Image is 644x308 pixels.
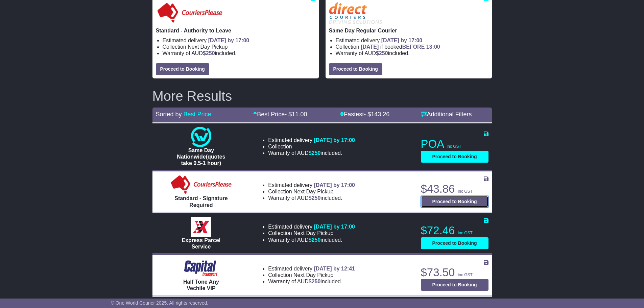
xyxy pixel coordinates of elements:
a: Fastest- $143.26 [340,111,389,118]
p: $73.50 [421,266,488,279]
span: $ [376,50,388,56]
h2: More Results [152,89,492,103]
span: 250 [312,195,321,201]
img: Border Express: Express Parcel Service [191,217,211,237]
li: Collection [268,143,355,150]
span: 250 [206,50,215,56]
li: Estimated delivery [163,37,315,44]
li: Collection [268,272,355,278]
span: $ [309,195,321,201]
span: 143.26 [371,111,389,118]
span: inc GST [458,231,473,235]
li: Collection [163,44,315,50]
span: $ [309,279,321,284]
li: Warranty of AUD included. [268,278,355,285]
span: Next Day Pickup [293,272,333,278]
li: Warranty of AUD included. [336,50,488,56]
img: Couriers Please: Standard - Signature Required [169,175,233,195]
button: Proceed to Booking [156,63,209,75]
span: inc GST [447,144,461,149]
span: BEFORE [402,44,425,50]
span: inc GST [458,189,473,194]
span: Half Tone Any Vechile VIP [183,279,219,291]
span: Next Day Pickup [293,230,333,236]
button: Proceed to Booking [421,237,488,249]
li: Estimated delivery [336,37,488,44]
button: Proceed to Booking [421,279,488,291]
button: Proceed to Booking [421,151,488,163]
p: Same Day Regular Courier [329,27,488,34]
li: Warranty of AUD included. [268,150,355,156]
span: 13:00 [426,44,440,50]
img: Direct: Same Day Regular Courier [329,2,382,24]
span: [DATE] by 17:00 [314,224,355,230]
span: - $ [285,111,307,118]
li: Warranty of AUD included. [268,195,355,201]
a: Additional Filters [421,111,472,118]
span: 250 [312,237,321,243]
li: Collection [268,230,355,236]
span: $ [309,150,321,156]
li: Estimated delivery [268,265,355,272]
span: 250 [312,279,321,284]
span: if booked [361,44,440,50]
span: 250 [379,50,388,56]
li: Warranty of AUD included. [268,237,355,243]
span: © One World Courier 2025. All rights reserved. [111,300,209,306]
span: [DATE] by 17:00 [208,38,249,43]
span: [DATE] [361,44,379,50]
span: - $ [364,111,389,118]
span: [DATE] by 12:41 [314,266,355,271]
span: 250 [312,150,321,156]
a: Best Price- $11.00 [253,111,307,118]
span: inc GST [458,273,473,277]
img: One World Courier: Same Day Nationwide(quotes take 0.5-1 hour) [191,127,211,147]
li: Collection [268,188,355,195]
span: [DATE] by 17:00 [314,137,355,143]
span: [DATE] by 17:00 [381,38,423,43]
p: POA [421,137,488,151]
a: Best Price [184,111,211,118]
li: Estimated delivery [268,137,355,143]
button: Proceed to Booking [421,196,488,208]
span: Next Day Pickup [188,44,228,50]
span: Same Day Nationwide(quotes take 0.5-1 hour) [177,147,225,166]
span: Express Parcel Service [182,237,221,250]
li: Warranty of AUD included. [163,50,315,56]
span: Standard - Signature Required [174,195,228,208]
p: Standard - Authority to Leave [156,27,315,34]
li: Estimated delivery [268,223,355,230]
span: 11.00 [292,111,307,118]
img: Couriers Please: Standard - Authority to Leave [156,2,224,24]
img: CapitalTransport: Half Tone Any Vechile VIP [181,258,221,279]
span: $ [203,50,215,56]
li: Estimated delivery [268,182,355,188]
button: Proceed to Booking [329,63,382,75]
li: Collection [336,44,488,50]
span: [DATE] by 17:00 [314,182,355,188]
span: Next Day Pickup [293,189,333,194]
span: Sorted by [156,111,182,118]
p: $72.46 [421,224,488,237]
p: $43.86 [421,182,488,196]
span: $ [309,237,321,243]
